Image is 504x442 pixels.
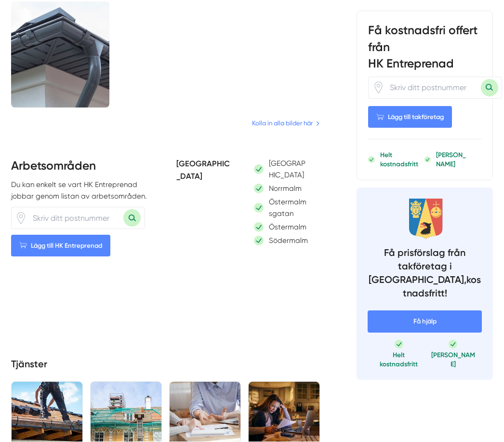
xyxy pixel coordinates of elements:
p: Helt kostnadsfritt [380,150,419,169]
button: Sök med postnummer [481,79,498,96]
input: Skriv ditt postnummer [385,77,481,98]
h3: Få kostnadsfri offert från HK Entreprenad [368,23,481,77]
img: Företagsbild på HK Entreprenad – Ett takföretag i Stockholms län [11,2,109,108]
svg: Pin / Karta [15,213,27,225]
p: Södermalm [269,235,308,247]
span: Klicka för att använda din position. [372,82,385,94]
: Lägg till HK Entreprenad [11,235,110,257]
span: Få hjälp [368,311,482,333]
p: Helt kostnadsfritt [373,350,425,369]
p: Östermalm [269,222,306,233]
h4: Tjänster [11,358,320,375]
p: Norrmalm [269,183,302,195]
p: [PERSON_NAME] [436,150,470,169]
h4: Få prisförslag från takföretag i [GEOGRAPHIC_DATA], kostnadsfritt! [368,247,482,304]
svg: Pin / Karta [372,82,385,94]
: Lägg till takföretag [368,107,452,128]
button: Sök med postnummer [123,210,141,227]
p: [GEOGRAPHIC_DATA] [269,158,309,181]
p: [PERSON_NAME] [430,350,476,369]
p: Du kan enkelt se vart HK Entreprenad jobbar genom listan av arbetsområden. [11,179,155,202]
span: Klicka för att använda din position. [15,213,27,225]
h3: Arbetsområden [11,158,155,179]
h5: [GEOGRAPHIC_DATA] [176,158,232,185]
p: Östermalmsgatan [269,197,309,220]
input: Skriv ditt postnummer [27,208,123,229]
a: Kolla in alla bilder här [252,119,320,129]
